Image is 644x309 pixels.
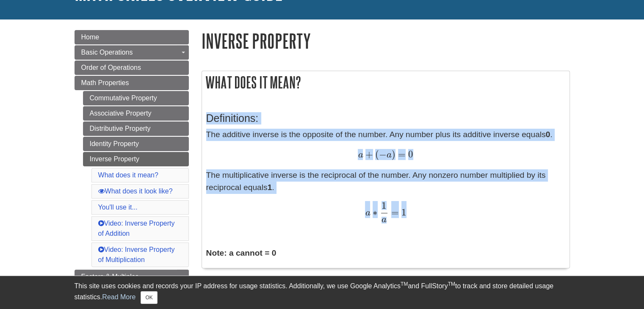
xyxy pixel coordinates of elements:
[387,150,392,160] span: a
[206,112,565,124] h3: Definitions:
[81,79,129,86] span: Math Properties
[268,183,272,192] strong: 1
[98,220,175,237] a: Video: Inverse Property of Addition
[389,207,399,218] span: =
[379,149,387,160] span: −
[75,30,189,44] a: Home
[406,149,413,160] span: 0
[98,188,173,195] a: What does it look like?
[75,76,189,90] a: Math Properties
[202,71,569,94] h2: What does it mean?
[102,293,135,301] a: Read More
[392,149,395,160] span: )
[81,64,141,71] span: Order of Operations
[75,281,570,304] div: This site uses cookies and records your IP address for usage statistics. Additionally, we use Goo...
[98,204,138,211] a: You'll use it...
[83,152,189,166] a: Inverse Property
[381,215,387,224] span: a
[448,281,455,287] sup: TM
[363,149,373,160] span: +
[81,273,139,280] span: Factors & Multiples
[381,200,387,211] span: 1
[365,208,370,218] span: a
[75,270,189,284] a: Factors & Multiples
[373,149,379,160] span: (
[83,106,189,121] a: Associative Property
[141,291,157,304] button: Close
[206,248,276,257] strong: Note: a cannot = 0
[83,137,189,151] a: Identity Property
[395,149,406,160] span: =
[399,207,406,218] span: 1
[83,121,189,136] a: Distributive Property
[75,45,189,60] a: Basic Operations
[401,281,408,287] sup: TM
[370,207,377,218] span: ∗
[81,33,100,41] span: Home
[358,150,363,160] span: a
[206,129,565,223] p: The additive inverse is the opposite of the number. Any number plus its additive inverse equals ....
[75,61,189,75] a: Order of Operations
[98,246,175,263] a: Video: Inverse Property of Multiplication
[83,91,189,105] a: Commutative Property
[98,171,158,179] a: What does it mean?
[546,130,550,139] strong: 0
[202,30,570,52] h1: Inverse Property
[81,49,133,56] span: Basic Operations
